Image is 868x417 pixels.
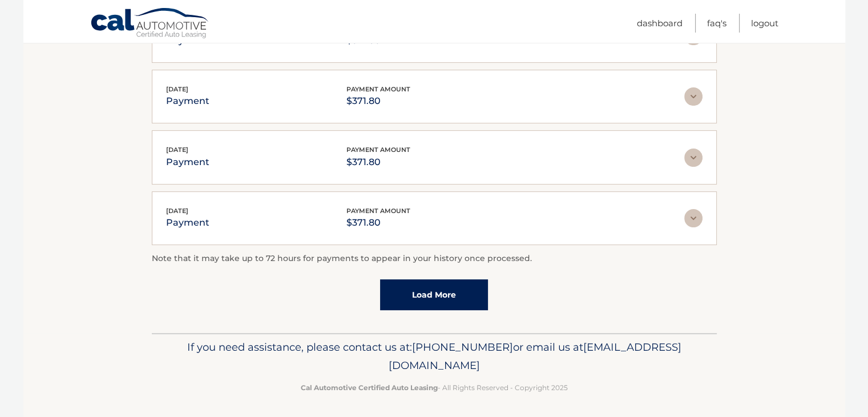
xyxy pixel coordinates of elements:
p: If you need assistance, please contact us at: or email us at [159,338,709,375]
span: [DATE] [166,207,188,215]
a: Logout [751,14,778,33]
img: accordion-rest.svg [684,149,703,167]
p: payment [166,93,209,109]
p: - All Rights Reserved - Copyright 2025 [159,382,709,394]
img: accordion-rest.svg [684,87,703,106]
a: Dashboard [637,14,683,33]
p: $371.80 [346,93,410,109]
p: Note that it may take up to 72 hours for payments to appear in your history once processed. [152,252,717,266]
p: $371.80 [346,154,410,170]
a: Cal Automotive [90,7,210,41]
span: payment amount [346,85,410,93]
a: FAQ's [707,14,726,33]
p: $371.80 [346,215,410,231]
span: payment amount [346,207,410,215]
span: [DATE] [166,146,188,154]
a: Load More [380,279,488,310]
img: accordion-rest.svg [684,209,703,227]
span: [DATE] [166,85,188,93]
p: payment [166,154,209,170]
strong: Cal Automotive Certified Auto Leasing [301,383,438,392]
span: payment amount [346,146,410,154]
p: payment [166,215,209,231]
span: [PHONE_NUMBER] [412,340,513,354]
span: [EMAIL_ADDRESS][DOMAIN_NAME] [389,340,681,372]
